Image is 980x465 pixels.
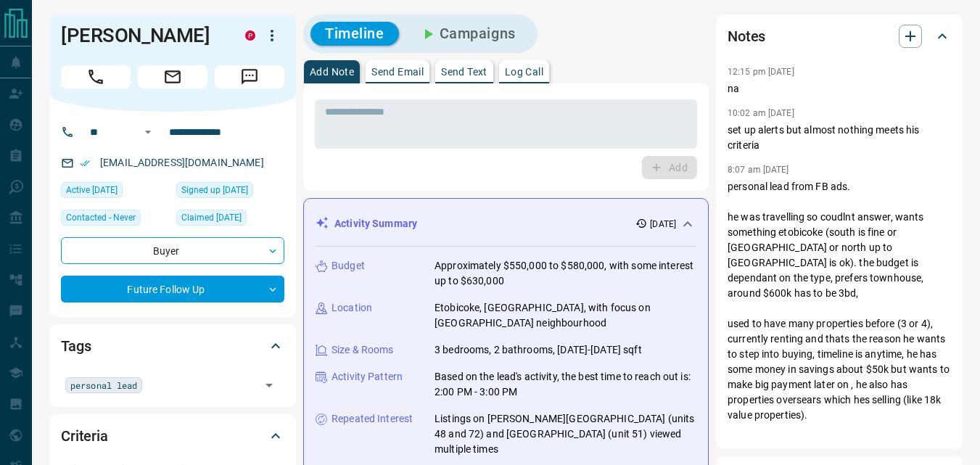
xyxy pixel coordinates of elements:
[181,210,242,225] span: Claimed [DATE]
[435,300,696,331] p: Etobicoke, [GEOGRAPHIC_DATA], with focus on [GEOGRAPHIC_DATA] neighbourhood
[259,375,279,395] button: Open
[332,300,372,316] p: Location
[441,67,487,77] p: Send Text
[61,276,284,303] div: Future Follow Up
[371,67,424,77] p: Send Email
[245,30,255,41] div: property.ca
[310,22,399,46] button: Timeline
[138,65,207,89] span: Email
[61,24,223,47] h1: [PERSON_NAME]
[310,67,354,77] p: Add Note
[405,22,530,46] button: Campaigns
[66,183,118,197] span: Active [DATE]
[70,378,137,392] span: personal lead
[61,419,284,453] div: Criteria
[728,25,765,48] h2: Notes
[728,108,794,118] p: 10:02 am [DATE]
[650,218,676,231] p: [DATE]
[176,182,284,202] div: Wed May 21 2025
[61,237,284,264] div: Buyer
[435,342,642,358] p: 3 bedrooms, 2 bathrooms, [DATE]-[DATE] sqft
[80,158,90,168] svg: Email Verified
[435,411,696,457] p: Listings on [PERSON_NAME][GEOGRAPHIC_DATA] (units 48 and 72) and [GEOGRAPHIC_DATA] (unit 51) view...
[332,411,413,427] p: Repeated Interest
[176,210,284,230] div: Wed May 21 2025
[100,157,264,168] a: [EMAIL_ADDRESS][DOMAIN_NAME]
[215,65,284,89] span: Message
[332,369,403,384] p: Activity Pattern
[728,81,951,96] p: na
[435,258,696,289] p: Approximately $550,000 to $580,000, with some interest up to $630,000
[332,342,394,358] p: Size & Rooms
[61,334,91,358] h2: Tags
[334,216,417,231] p: Activity Summary
[316,210,696,237] div: Activity Summary[DATE]
[61,329,284,363] div: Tags
[435,369,696,400] p: Based on the lead's activity, the best time to reach out is: 2:00 PM - 3:00 PM
[728,19,951,54] div: Notes
[61,65,131,89] span: Call
[181,183,248,197] span: Signed up [DATE]
[139,123,157,141] button: Open
[728,123,951,153] p: set up alerts but almost nothing meets his criteria
[728,67,794,77] p: 12:15 pm [DATE]
[332,258,365,273] p: Budget
[61,424,108,448] h2: Criteria
[728,165,789,175] p: 8:07 am [DATE]
[505,67,543,77] p: Log Call
[61,182,169,202] div: Thu Sep 04 2025
[66,210,136,225] span: Contacted - Never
